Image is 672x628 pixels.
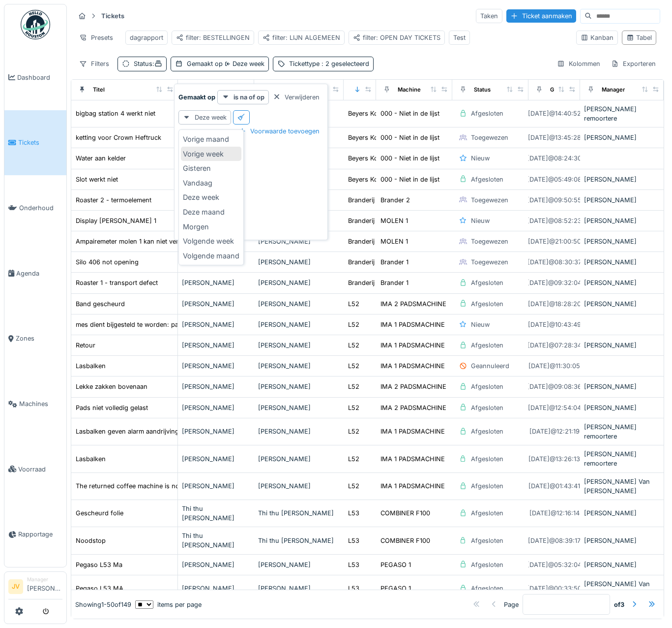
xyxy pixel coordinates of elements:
div: Vandaag [181,176,241,190]
div: L52 [348,341,359,350]
div: Morgen [181,220,241,234]
div: Exporteren [607,57,660,71]
div: Filters [75,57,114,71]
div: Afgesloten [471,382,503,391]
div: [DATE] @ 00:33:50 [527,584,582,593]
div: [PERSON_NAME] [258,427,340,436]
div: Branderij [348,195,375,205]
div: The returned coffee machine is not working. [76,481,209,491]
div: [DATE] @ 08:30:37 [527,257,582,267]
div: Silo 406 not opening [76,257,139,267]
div: [DATE] @ 08:52:23 [527,216,582,225]
div: [PERSON_NAME] [258,382,340,391]
div: Status [134,59,162,68]
div: Thi thu [PERSON_NAME] [182,504,250,523]
div: [PERSON_NAME] [258,237,340,246]
div: bigbag station 4 werkt niet [76,109,155,118]
div: ketting voor Crown Heftruck [76,133,161,142]
div: Afgesloten [471,109,503,118]
div: [PERSON_NAME] [258,584,340,593]
div: [PERSON_NAME] Van [PERSON_NAME] [584,477,660,496]
div: Roaster 1 - transport defect [76,278,158,287]
div: [DATE] @ 14:40:52 [528,109,581,118]
div: Beyers Koffie [348,154,388,163]
div: [PERSON_NAME] [584,237,660,246]
div: [DATE] @ 09:08:36 [527,382,582,391]
div: Page [504,600,519,609]
div: Vorige week [181,147,241,161]
div: Nieuw [471,216,490,225]
span: Dashboard [17,73,62,82]
div: [PERSON_NAME] [584,195,660,205]
div: L52 [348,382,359,391]
div: 000 - Niet in de lijst [380,133,439,142]
div: Beyers Koffie [348,175,388,184]
div: L53 [348,584,359,593]
div: Thi thu [PERSON_NAME] [258,536,340,545]
div: [PERSON_NAME] [258,361,340,371]
div: [PERSON_NAME] remoortere [584,449,660,468]
div: Tabel [626,33,652,42]
div: Display [PERSON_NAME] 1 [76,216,156,225]
div: IMA 2 PADSMACHINE [380,299,446,309]
div: Afgesloten [471,403,503,412]
div: [PERSON_NAME] [258,403,340,412]
div: MOLEN 1 [380,216,408,225]
div: Afgesloten [471,481,503,491]
div: [DATE] @ 21:00:50 [528,237,581,246]
div: Geannuleerd [471,361,509,371]
div: Deze week [178,110,231,125]
div: Gescheurd folie [76,508,123,518]
div: Manager [27,576,62,583]
div: [DATE] @ 01:43:41 [528,481,580,491]
div: IMA 1 PADSMACHINE [380,320,445,329]
span: Tickets [18,138,62,147]
div: [PERSON_NAME] [258,278,340,287]
div: IMA 2 PADSMACHINE [380,382,446,391]
div: [DATE] @ 05:49:08 [527,175,582,184]
div: Manager [602,86,625,94]
div: [PERSON_NAME] [258,299,340,309]
div: [PERSON_NAME] remoortere [584,422,660,441]
div: Thi thu [PERSON_NAME] [258,508,340,518]
div: PEGASO 1 [380,560,411,569]
div: [PERSON_NAME] [182,403,250,412]
div: Titel [93,86,105,94]
div: Noodstop [76,536,106,545]
div: Toegewezen [471,133,508,142]
div: 000 - Niet in de lijst [380,154,439,163]
div: IMA 1 PADSMACHINE [380,427,445,436]
div: IMA 1 PADSMACHINE [380,454,445,464]
div: Afgesloten [471,454,503,464]
div: Deze maand [181,205,241,220]
span: Rapportage [18,530,62,539]
div: [PERSON_NAME] [182,341,250,350]
div: IMA 2 PADSMACHINE [380,403,446,412]
div: [PERSON_NAME] [258,257,340,267]
div: Test [453,33,466,42]
div: Beyers Koffie [348,133,388,142]
span: Onderhoud [19,203,62,213]
div: COMBINER F100 [380,508,430,518]
div: Gisteren [181,161,241,176]
div: Status [474,86,491,94]
div: COMBINER F100 [380,536,430,545]
div: Afgesloten [471,278,503,287]
div: [DATE] @ 13:26:13 [528,454,580,464]
div: L52 [348,299,359,309]
div: Afgesloten [471,536,503,545]
div: L52 [348,481,359,491]
span: Deze week [223,60,264,67]
div: Brander 1 [380,257,409,267]
div: Afgesloten [471,299,503,309]
div: Branderij [348,278,375,287]
div: [DATE] @ 08:39:17 [528,536,581,545]
div: [PERSON_NAME] [182,427,250,436]
div: Lasbalken [76,361,106,371]
div: IMA 1 PADSMACHINE [380,341,445,350]
span: : [152,60,162,67]
div: Band gescheurd [76,299,125,309]
span: Voorraad [18,465,62,474]
div: [PERSON_NAME] [258,481,340,491]
div: Afgesloten [471,341,503,350]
